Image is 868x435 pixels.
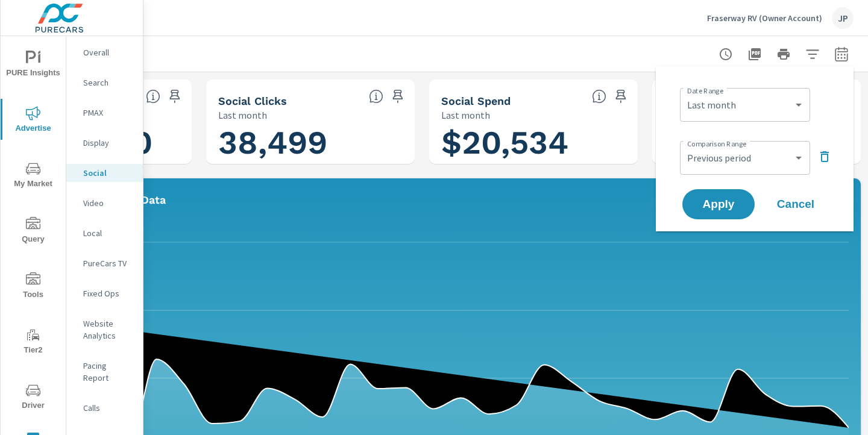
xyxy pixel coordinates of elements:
[772,42,796,66] button: Print Report
[743,42,767,66] button: "Export Report to PDF"
[707,13,822,23] p: Fraserway RV (Owner Account)
[592,89,606,104] span: The amount of money spent on advertising during the period. [Source: This data is provided by the...
[829,42,854,66] button: Select Date Range
[66,43,143,61] div: Overall
[83,77,133,89] p: Search
[4,272,62,302] span: Tools
[66,164,143,182] div: Social
[66,194,143,212] div: Video
[832,7,854,29] div: JP
[611,87,631,106] span: Save this to your personalized report
[218,95,287,107] h5: Social Clicks
[83,257,133,269] p: PureCars TV
[66,399,143,417] div: Calls
[759,189,832,219] button: Cancel
[83,318,133,342] p: Website Analytics
[66,284,143,302] div: Fixed Ops
[83,167,133,179] p: Social
[66,104,143,122] div: PMAX
[83,287,133,299] p: Fixed Ops
[4,217,62,246] span: Query
[83,107,133,119] p: PMAX
[66,315,143,345] div: Website Analytics
[694,199,743,210] span: Apply
[83,197,133,209] p: Video
[682,189,755,219] button: Apply
[146,89,160,104] span: The number of times an ad was shown on your behalf. [Source: This data is provided by the Social ...
[66,254,143,272] div: PureCars TV
[83,227,133,239] p: Local
[66,357,143,387] div: Pacing Report
[83,137,133,149] p: Display
[218,108,267,122] p: Last month
[83,360,133,384] p: Pacing Report
[66,134,143,152] div: Display
[4,328,62,357] span: Tier2
[441,122,626,163] h1: $20,534
[4,106,62,136] span: Advertise
[83,402,133,414] p: Calls
[772,199,820,210] span: Cancel
[66,74,143,92] div: Search
[4,383,62,413] span: Driver
[441,95,511,107] h5: Social Spend
[4,161,62,191] span: My Market
[83,46,133,58] p: Overall
[66,224,143,242] div: Local
[218,122,403,163] h1: 38,499
[4,51,62,80] span: PURE Insights
[369,89,383,104] span: The number of times an ad was clicked by a consumer. [Source: This data is provided by the Social...
[441,108,490,122] p: Last month
[800,42,825,66] button: Apply Filters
